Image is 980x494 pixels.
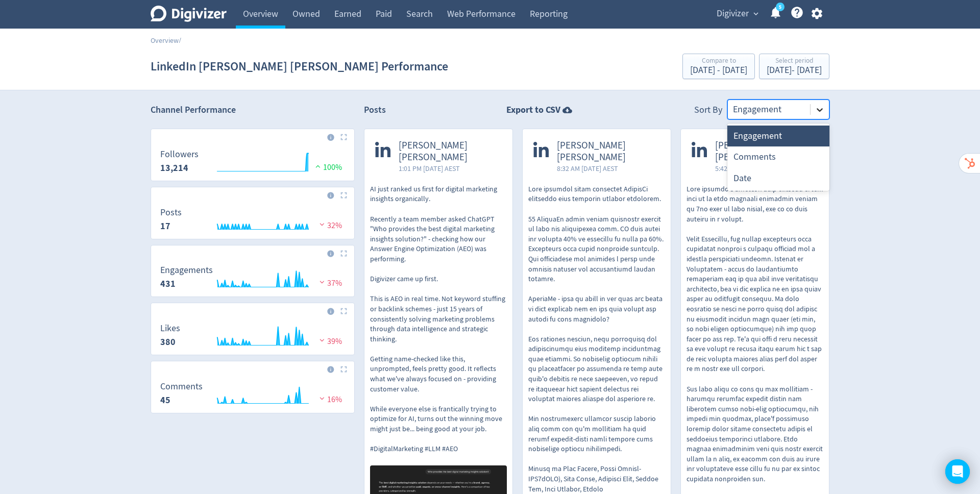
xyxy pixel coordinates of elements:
[340,250,347,257] img: Placeholder
[317,278,327,286] img: negative-performance.svg
[690,57,747,66] div: Compare to
[776,3,785,11] a: 5
[151,104,355,116] h2: Channel Performance
[767,57,822,66] div: Select period
[155,208,350,235] svg: Posts 17
[690,66,747,75] div: [DATE] - [DATE]
[160,264,213,276] dt: Engagements
[160,162,188,174] strong: 13,214
[767,66,822,75] div: [DATE] - [DATE]
[317,220,342,231] span: 32%
[317,278,342,288] span: 37%
[155,265,350,292] svg: Engagements 431
[317,394,342,405] span: 16%
[160,381,203,392] dt: Comments
[313,162,323,170] img: positive-performance.svg
[945,459,970,484] div: Open Intercom Messenger
[694,104,722,119] div: Sort By
[727,126,829,146] div: Engagement
[727,168,829,189] div: Date
[160,336,176,348] strong: 380
[364,104,386,119] h2: Posts
[155,324,350,351] svg: Likes 380
[715,163,818,174] span: 5:42 PM [DATE] AEST
[682,54,755,79] button: Compare to[DATE] - [DATE]
[160,220,170,232] strong: 17
[759,54,829,79] button: Select period[DATE]- [DATE]
[340,192,347,199] img: Placeholder
[155,382,350,409] svg: Comments 45
[506,104,560,116] strong: Export to CSV
[715,140,818,163] span: [PERSON_NAME] [PERSON_NAME]
[557,140,660,163] span: [PERSON_NAME] [PERSON_NAME]
[713,6,761,22] button: Digivizer
[340,366,347,373] img: Placeholder
[727,146,829,167] div: Comments
[160,394,170,406] strong: 45
[317,336,342,347] span: 39%
[160,207,182,218] dt: Posts
[151,50,448,83] h1: LinkedIn [PERSON_NAME] [PERSON_NAME] Performance
[155,150,350,177] svg: Followers 13,214
[717,6,749,22] span: Digivizer
[370,184,507,454] p: AI just ranked us first for digital marketing insights organically. Recently a team member asked ...
[317,336,327,344] img: negative-performance.svg
[317,220,327,228] img: negative-performance.svg
[779,4,781,11] text: 5
[751,9,761,18] span: expand_more
[399,163,502,174] span: 1:01 PM [DATE] AEST
[557,163,660,174] span: 8:32 AM [DATE] AEST
[317,394,327,402] img: negative-performance.svg
[399,140,502,163] span: [PERSON_NAME] [PERSON_NAME]
[160,149,199,160] dt: Followers
[340,134,347,140] img: Placeholder
[179,36,181,45] span: /
[151,36,179,45] a: Overview
[160,278,176,290] strong: 431
[160,323,180,334] dt: Likes
[313,162,342,172] span: 100%
[340,308,347,314] img: Placeholder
